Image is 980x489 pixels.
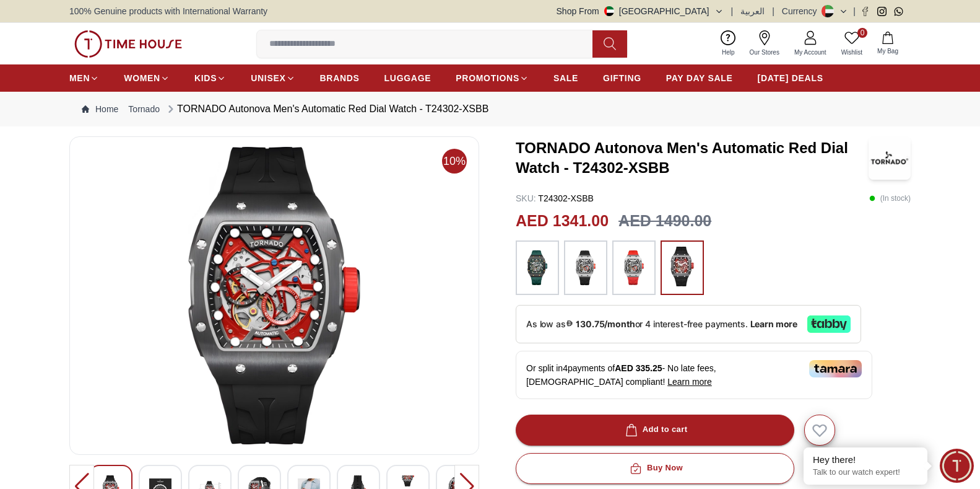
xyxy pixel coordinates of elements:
[320,72,360,84] span: BRANDS
[570,247,601,289] img: ...
[667,377,712,387] span: Learn more
[251,72,285,84] span: UNISEX
[516,193,536,203] span: SKU :
[772,5,774,17] span: |
[522,247,553,289] img: ...
[618,209,711,233] h3: AED 1490.00
[384,67,431,89] a: LUGGAGE
[124,72,160,84] span: WOMEN
[667,247,698,286] img: ...
[456,67,529,89] a: PROMOTIONS
[516,138,869,178] h3: TORNADO Autonova Men's Automatic Red Dial Watch - T24302-XSBB
[516,453,794,484] button: Buy Now
[456,72,519,84] span: PROMOTIONS
[557,5,724,17] button: Shop From[GEOGRAPHIC_DATA]
[623,423,688,437] div: Add to cart
[740,5,765,17] button: العربية
[553,72,578,84] span: SALE
[731,5,734,17] span: |
[758,72,823,84] span: [DATE] DEALS
[74,30,182,58] img: ...
[627,461,683,475] div: Buy Now
[666,67,733,89] a: PAY DAY SALE
[853,5,856,17] span: |
[384,72,431,84] span: LUGGAGE
[165,102,488,117] div: TORNADO Autonova Men's Automatic Red Dial Watch - T24302-XSBB
[128,103,160,115] a: Tornado
[809,360,862,377] img: Tamara
[758,67,823,89] a: [DATE] DEALS
[516,209,609,233] h2: AED 1341.00
[742,28,787,59] a: Our Stores
[69,5,267,17] span: 100% Genuine products with International Warranty
[618,247,649,289] img: ...
[603,72,641,84] span: GIFTING
[714,28,742,59] a: Help
[194,67,226,89] a: KIDS
[813,454,918,466] div: Hey there!
[516,351,872,399] div: Or split in 4 payments of - No late fees, [DEMOGRAPHIC_DATA] compliant!
[834,28,870,59] a: 0Wishlist
[615,363,662,373] span: AED 335.25
[69,72,90,84] span: MEN
[861,7,870,16] a: Facebook
[320,67,360,89] a: BRANDS
[869,136,911,180] img: TORNADO Autonova Men's Automatic Red Dial Watch - T24302-XSBB
[516,415,794,446] button: Add to cart
[870,29,906,58] button: My Bag
[717,48,740,57] span: Help
[603,67,641,89] a: GIFTING
[894,7,903,16] a: Whatsapp
[553,67,578,89] a: SALE
[69,67,99,89] a: MEN
[836,48,867,57] span: Wishlist
[872,46,903,56] span: My Bag
[666,72,733,84] span: PAY DAY SALE
[813,467,918,478] p: Talk to our watch expert!
[604,6,614,16] img: United Arab Emirates
[940,449,974,483] div: Chat Widget
[124,67,170,89] a: WOMEN
[745,48,784,57] span: Our Stores
[251,67,295,89] a: UNISEX
[869,192,911,205] p: ( In stock )
[877,7,887,16] a: Instagram
[80,147,469,444] img: Tornado Men's Automatic Navy Blue Dial Dial Watch - T24302-XSNN
[69,92,911,126] nav: Breadcrumb
[789,48,831,57] span: My Account
[442,149,467,174] span: 10%
[82,103,118,115] a: Home
[782,5,822,17] div: Currency
[194,72,217,84] span: KIDS
[857,28,867,38] span: 0
[516,192,594,205] p: T24302-XSBB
